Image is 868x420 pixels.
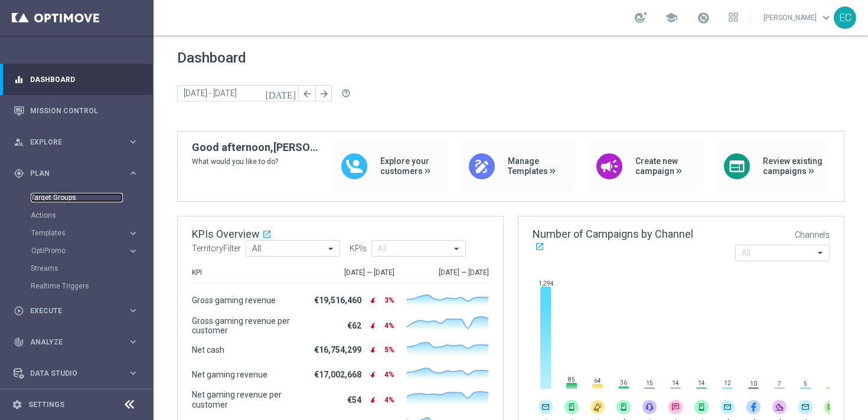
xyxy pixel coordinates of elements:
span: Analyze [30,339,128,346]
i: track_changes [14,337,24,347]
button: equalizer Dashboard [13,75,139,84]
div: Realtime Triggers [31,277,152,295]
button: person_search Explore keyboard_arrow_right [13,137,139,147]
a: Dashboard [30,64,139,95]
i: play_circle_outline [14,306,24,316]
div: Templates [31,229,128,237]
i: keyboard_arrow_right [128,305,139,316]
i: keyboard_arrow_right [128,168,139,179]
div: Plan [14,168,128,179]
span: Execute [30,307,128,314]
span: Explore [30,139,128,146]
span: Templates [31,229,116,237]
span: Data Studio [30,370,128,377]
div: Analyze [14,337,128,347]
div: Data Studio [14,368,128,379]
button: Data Studio keyboard_arrow_right [13,369,139,378]
i: keyboard_arrow_right [128,367,139,379]
a: Mission Control [30,95,139,126]
span: OptiPromo [31,247,116,254]
i: gps_fixed [14,168,24,179]
i: keyboard_arrow_right [128,336,139,347]
div: Execute [14,306,128,316]
i: keyboard_arrow_right [128,136,139,147]
button: track_changes Analyze keyboard_arrow_right [13,337,139,347]
a: [PERSON_NAME]keyboard_arrow_down [762,9,834,27]
a: Actions [31,211,123,220]
div: OptiPromo [31,242,152,260]
div: EC [834,6,856,29]
div: Templates [31,224,152,242]
div: OptiPromo [31,247,128,254]
i: person_search [14,137,24,147]
a: Streams [31,264,123,273]
a: Settings [28,401,64,408]
div: Actions [31,206,152,224]
a: Realtime Triggers [31,281,123,291]
button: Mission Control [13,106,139,116]
button: gps_fixed Plan keyboard_arrow_right [13,169,139,178]
span: Plan [30,170,128,177]
div: Target Groups [31,189,152,206]
div: Dashboard [14,64,139,95]
button: play_circle_outline Execute keyboard_arrow_right [13,306,139,316]
i: settings [12,399,22,410]
div: Explore [14,137,128,147]
span: school [665,11,678,24]
button: OptiPromo keyboard_arrow_right [31,246,139,255]
button: Templates keyboard_arrow_right [31,228,139,238]
div: Streams [31,260,152,277]
span: keyboard_arrow_down [820,11,833,24]
div: Mission Control [14,95,139,126]
i: equalizer [14,74,24,85]
i: keyboard_arrow_right [128,228,139,239]
a: Target Groups [31,193,123,202]
i: keyboard_arrow_right [128,245,139,257]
